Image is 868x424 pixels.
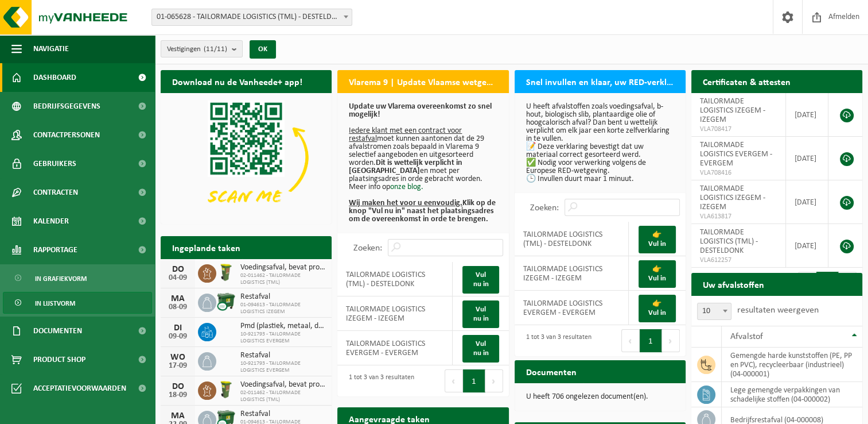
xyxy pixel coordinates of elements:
span: TAILORMADE LOGISTICS EVERGEM - EVERGEM [700,141,772,168]
span: 01-065628 - TAILORMADE LOGISTICS (TML) - DESTELDONK [152,9,352,25]
span: Dashboard [33,63,76,92]
h2: Documenten [515,360,588,383]
td: [DATE] [786,137,828,180]
div: 09-09 [166,333,189,341]
span: Afvalstof [730,332,763,341]
span: TAILORMADE LOGISTICS (TML) - DESTELDONK [700,228,758,255]
button: 1 [640,329,662,352]
span: Restafval [240,292,326,302]
a: In lijstvorm [3,292,152,314]
td: TAILORMADE LOGISTICS (TML) - DESTELDONK [337,262,453,296]
td: TAILORMADE LOGISTICS IZEGEM - IZEGEM [515,256,629,291]
label: Zoeken: [530,203,559,213]
count: (11/11) [204,45,227,53]
b: Update uw Vlarema overeenkomst zo snel mogelijk! [349,102,492,119]
span: 01-094613 - TAILORMADE LOGISTICS IZEGEM [240,302,326,315]
button: Vestigingen(11/11) [161,40,243,57]
span: Product Shop [33,345,85,374]
u: Wij maken het voor u eenvoudig. [349,199,462,207]
div: 08-09 [166,303,189,311]
label: resultaten weergeven [737,306,819,315]
span: 10 [698,303,731,319]
h2: Ingeplande taken [161,236,252,259]
td: TAILORMADE LOGISTICS (TML) - DESTELDONK [515,222,629,256]
span: Restafval [240,410,326,419]
span: Kalender [33,207,69,236]
span: In lijstvorm [35,292,75,314]
span: 10-921793 - TAILORMADE LOGISTICS EVERGEM [240,331,326,345]
a: In grafiekvorm [3,267,152,289]
span: VLA708417 [700,125,777,134]
div: 1 tot 3 van 3 resultaten [520,328,591,353]
div: 04-09 [166,274,189,282]
button: Next [662,329,680,352]
p: U heeft afvalstoffen zoals voedingsafval, b-hout, biologisch slib, plantaardige olie of hoogcalor... [526,103,674,183]
a: Vul nu in [462,300,499,328]
div: MA [166,411,189,421]
span: 10-921793 - TAILORMADE LOGISTICS EVERGEM [240,360,326,374]
span: Navigatie [33,34,69,63]
div: 18-09 [166,391,189,399]
a: 👉 Vul in [639,260,676,288]
button: OK [250,40,276,59]
div: DI [166,323,189,333]
img: WB-0060-HPE-GN-50 [216,380,236,399]
p: U heeft 706 ongelezen document(en). [526,393,674,401]
button: 1 [463,369,485,392]
a: 👉 Vul in [639,226,676,253]
span: VLA612257 [700,256,777,265]
h2: Snel invullen en klaar, uw RED-verklaring voor 2025 [515,70,686,92]
div: DO [166,265,189,274]
span: Bedrijfsgegevens [33,92,100,121]
label: Zoeken: [353,244,382,253]
span: Vestigingen [167,41,227,58]
span: Contracten [33,178,78,207]
h2: Download nu de Vanheede+ app! [161,70,314,92]
span: VLA708416 [700,168,777,178]
img: WB-1100-CU [216,292,236,311]
span: In grafiekvorm [35,268,87,290]
span: Rapportage [33,236,77,264]
td: [DATE] [786,180,828,224]
span: Restafval [240,351,326,360]
td: gemengde harde kunststoffen (PE, PP en PVC), recycleerbaar (industrieel) (04-000001) [722,348,862,382]
td: [DATE] [786,93,828,137]
b: Klik op de knop "Vul nu in" naast het plaatsingsadres om de overeenkomst in orde te brengen. [349,199,496,223]
a: Vul nu in [462,335,499,363]
div: WO [166,353,189,362]
img: WB-0060-HPE-GN-50 [216,263,236,282]
td: TAILORMADE LOGISTICS IZEGEM - IZEGEM [337,296,453,331]
span: 10 [697,303,731,320]
h2: Certificaten & attesten [691,70,802,92]
td: lege gemengde verpakkingen van schadelijke stoffen (04-000002) [722,382,862,407]
td: [DATE] [786,224,828,268]
a: Vul nu in [462,266,499,294]
span: TAILORMADE LOGISTICS IZEGEM - IZEGEM [700,184,765,211]
span: Voedingsafval, bevat producten van dierlijke oorsprong, onverpakt, categorie 3 [240,263,326,272]
td: TAILORMADE LOGISTICS EVERGEM - EVERGEM [337,331,453,365]
u: Iedere klant met een contract voor restafval [349,126,462,143]
span: VLA613817 [700,212,777,221]
span: Pmd (plastiek, metaal, drankkartons) (bedrijven) [240,322,326,331]
span: Contactpersonen [33,121,100,149]
span: Documenten [33,317,82,345]
div: 1 tot 3 van 3 resultaten [343,368,414,394]
button: Next [485,369,503,392]
span: Voedingsafval, bevat producten van dierlijke oorsprong, onverpakt, categorie 3 [240,380,326,390]
span: Gebruikers [33,149,76,178]
div: DO [166,382,189,391]
img: Download de VHEPlus App [161,93,332,222]
span: TAILORMADE LOGISTICS IZEGEM - IZEGEM [700,97,765,124]
span: 02-011462 - TAILORMADE LOGISTICS (TML) [240,390,326,403]
div: MA [166,294,189,303]
p: moet kunnen aantonen dat de 29 afvalstromen zoals bepaald in Vlarema 9 selectief aangeboden en ui... [349,103,497,223]
a: onze blog. [390,183,423,191]
button: Previous [621,329,640,352]
h2: Vlarema 9 | Update Vlaamse wetgeving [337,70,508,92]
button: Previous [445,369,463,392]
b: Dit is wettelijk verplicht in [GEOGRAPHIC_DATA] [349,159,462,175]
span: Acceptatievoorwaarden [33,374,126,403]
div: 17-09 [166,362,189,370]
h2: Uw afvalstoffen [691,273,776,295]
span: 01-065628 - TAILORMADE LOGISTICS (TML) - DESTELDONK [151,9,352,26]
